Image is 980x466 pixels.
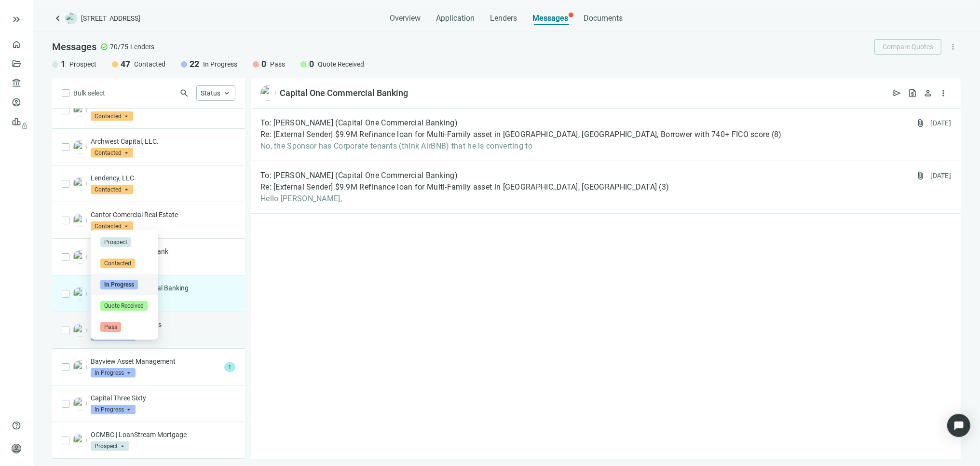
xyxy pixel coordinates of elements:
[659,182,669,192] span: ( 3 )
[916,171,926,180] span: attach_file
[52,41,96,53] span: Messages
[260,85,276,101] img: 2cbe36fd-62e2-470a-a228-3f5ee6a9a64a
[91,185,133,194] span: Contacted
[91,148,133,158] span: Contacted
[91,356,220,366] p: Bayview Asset Management
[874,39,941,55] button: Compare Quotes
[490,14,517,23] span: Lenders
[91,247,235,256] p: [US_STATE] Republic Bank
[73,214,87,227] img: 01617a32-abd7-4fc2-80dc-823193ac167c
[931,171,952,180] div: [DATE]
[584,14,623,23] span: Documents
[390,14,421,23] span: Overview
[121,58,130,70] span: 47
[892,88,902,98] span: send
[73,104,87,117] img: b8910862-6e61-4703-912a-0f79a0bb89a5
[12,444,21,453] span: person
[100,259,135,268] span: Contacted
[73,140,87,154] img: 7661a31f-baf9-4577-ad1b-09a9d9ab2c0b
[224,362,235,372] span: 1
[91,111,133,121] span: Contacted
[260,130,770,139] span: Re: [External Sender] $9.9M Refinance loan for Multi-Family asset in [GEOGRAPHIC_DATA], [GEOGRAPH...
[73,88,105,98] span: Bulk select
[73,360,87,374] img: d576f9d0-5b58-4d0c-9821-1c50d68564cd
[91,283,235,293] p: Capital One Commercial Banking
[73,397,87,411] img: 649d834d-9b4a-448d-8961-a309153502b5
[91,137,235,146] p: Archwest Capital, LLC.
[923,88,933,98] span: person
[11,14,22,25] button: keyboard_double_arrow_right
[91,210,235,219] p: Cantor Comercial Real Estate
[318,59,364,69] span: Quote Received
[12,421,21,430] span: help
[91,221,133,231] span: Contacted
[280,87,408,99] div: Capital One Commercial Banking
[260,141,782,151] span: No, the Sponsor has Corporate tenants (think AirBNB) that he is converting to
[73,250,87,264] img: 56f97f11-d638-4876-bba9-9675f7ab0484
[203,59,237,69] span: In Progress
[889,85,905,101] button: send
[260,182,657,192] span: Re: [External Sender] $9.9M Refinance loan for Multi-Family asset in [GEOGRAPHIC_DATA], [GEOGRAPH...
[100,237,131,247] span: Prospect
[945,39,961,55] button: more_vert
[73,324,87,337] img: 32cdc52a-3c6c-4829-b3d7-5d0056609313
[110,42,128,52] span: 70/75
[73,434,87,447] img: f96e009a-fb38-497d-b46b-ebf4f3a57aeb
[81,14,140,23] span: [STREET_ADDRESS]
[100,322,121,332] span: Pass
[920,85,936,101] button: person
[73,177,87,191] img: b98c211c-bf81-411f-82d5-c79205c7013a
[91,368,136,378] span: In Progress
[533,14,569,23] span: Messages
[91,393,235,403] p: Capital Three Sixty
[201,89,220,97] span: Status
[190,58,199,70] span: 22
[100,301,148,311] span: Quote Received
[261,58,266,70] span: 0
[91,430,235,439] p: OCMBC | LoanStream Mortgage
[91,320,235,329] p: Boulder Equity Partners
[73,287,87,301] img: 2cbe36fd-62e2-470a-a228-3f5ee6a9a64a
[270,59,285,69] span: Pass
[61,58,66,70] span: 1
[260,194,669,204] span: Hello [PERSON_NAME],
[949,42,957,51] span: more_vert
[905,85,920,101] button: request_quote
[52,13,64,24] a: keyboard_arrow_left
[91,173,235,183] p: Lendency, LLC.
[931,118,952,128] div: [DATE]
[916,118,926,128] span: attach_file
[947,414,970,437] div: Open Intercom Messenger
[260,171,458,180] span: To: [PERSON_NAME] (Capital One Commercial Banking)
[436,14,475,23] span: Application
[936,85,951,101] button: more_vert
[130,42,154,52] span: Lenders
[309,58,314,70] span: 0
[772,130,782,139] span: ( 8 )
[69,59,96,69] span: Prospect
[66,13,77,24] img: deal-logo
[100,280,138,289] span: In Progress
[134,59,165,69] span: Contacted
[100,43,108,51] span: check_circle
[222,89,231,97] span: keyboard_arrow_up
[939,88,948,98] span: more_vert
[91,441,129,451] span: Prospect
[91,405,136,414] span: In Progress
[908,88,917,98] span: request_quote
[260,118,458,128] span: To: [PERSON_NAME] (Capital One Commercial Banking)
[179,88,189,98] span: search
